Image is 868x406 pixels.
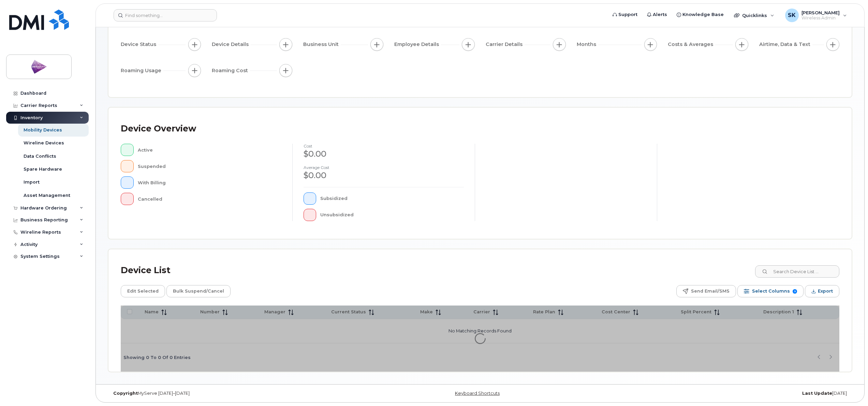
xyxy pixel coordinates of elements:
span: Alerts [653,11,667,18]
span: 9 [793,289,797,294]
span: Select Columns [752,286,790,296]
span: Edit Selected [127,286,159,296]
span: Wireless Admin [801,15,840,21]
span: Costs & Averages [668,41,715,48]
span: Device Status [121,41,158,48]
strong: Copyright [113,391,138,396]
span: Roaming Cost [212,67,250,74]
h4: cost [304,144,464,148]
a: Support [608,8,642,21]
a: Alerts [642,8,672,21]
h4: Average cost [304,165,464,170]
div: Quicklinks [729,9,779,22]
input: Search Device List ... [755,265,839,278]
span: Bulk Suspend/Cancel [173,286,224,296]
div: Cancelled [138,193,281,205]
button: Export [805,285,839,297]
span: Send Email/SMS [691,286,730,296]
div: Device Overview [121,120,196,138]
div: $0.00 [304,170,464,181]
div: With Billing [138,176,281,189]
div: Shane Kidd [780,9,852,22]
button: Send Email/SMS [676,285,736,297]
button: Bulk Suspend/Cancel [166,285,231,297]
div: Unsubsidized [320,209,464,221]
div: Suspended [138,160,281,172]
div: Subsidized [320,192,464,205]
strong: Last Update [802,391,832,396]
button: Select Columns 9 [737,285,804,297]
input: Find something... [114,9,217,21]
span: [PERSON_NAME] [801,10,840,15]
span: Knowledge Base [682,11,724,18]
span: Airtime, Data & Text [759,41,812,48]
span: Carrier Details [486,41,525,48]
span: Employee Details [394,41,441,48]
span: Quicklinks [742,13,767,18]
span: SK [788,11,796,19]
div: Active [138,144,281,156]
span: Months [577,41,598,48]
span: Roaming Usage [121,67,163,74]
div: $0.00 [304,148,464,160]
span: Support [618,11,637,18]
a: Knowledge Base [672,8,729,21]
span: Business Unit [303,41,341,48]
div: [DATE] [604,391,852,396]
span: Device Details [212,41,251,48]
div: MyServe [DATE]–[DATE] [108,391,356,396]
div: Device List [121,262,171,279]
span: Export [818,286,833,296]
button: Edit Selected [121,285,165,297]
a: Keyboard Shortcuts [455,391,500,396]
